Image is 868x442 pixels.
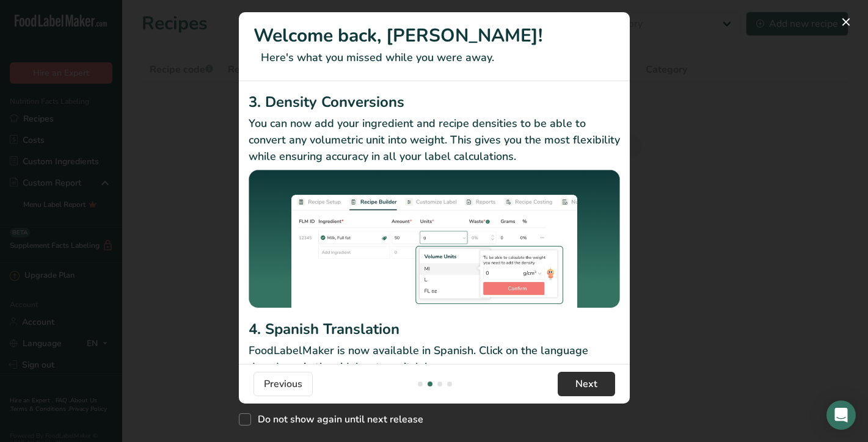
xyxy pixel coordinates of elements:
h2: 3. Density Conversions [249,91,620,113]
p: You can now add your ingredient and recipe densities to be able to convert any volumetric unit in... [249,115,620,165]
span: Previous [264,377,302,391]
p: FoodLabelMaker is now available in Spanish. Click on the language dropdown in the sidebar to swit... [249,342,620,375]
p: Here's what you missed while you were away. [253,49,615,66]
span: Do not show again until next release [251,413,423,426]
h2: 4. Spanish Translation [249,318,620,340]
button: Previous [253,372,313,396]
img: Density Conversions [249,170,620,314]
button: Next [558,372,615,396]
h1: Welcome back, [PERSON_NAME]! [253,22,615,49]
div: Open Intercom Messenger [826,400,856,430]
span: Next [575,377,597,391]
